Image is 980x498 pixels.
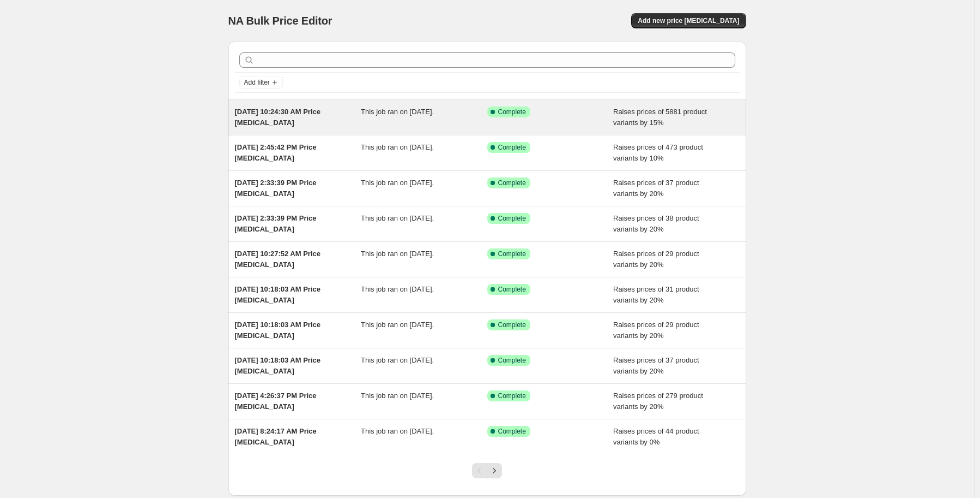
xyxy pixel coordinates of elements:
[613,250,699,269] span: Raises prices of 29 product variants by 20%
[498,392,526,400] span: Complete
[498,356,526,365] span: Complete
[244,78,270,87] span: Add filter
[235,179,317,198] span: [DATE] 2:33:39 PM Price [MEDICAL_DATA]
[361,285,434,293] span: This job ran on [DATE].
[613,108,707,127] span: Raises prices of 5881 product variants by 15%
[239,76,283,89] button: Add filter
[235,250,321,269] span: [DATE] 10:27:52 AM Price [MEDICAL_DATA]
[498,427,526,436] span: Complete
[235,143,317,162] span: [DATE] 2:45:42 PM Price [MEDICAL_DATA]
[361,108,434,116] span: This job ran on [DATE].
[631,13,746,28] button: Add new price [MEDICAL_DATA]
[361,356,434,364] span: This job ran on [DATE].
[361,321,434,329] span: This job ran on [DATE].
[235,285,321,304] span: [DATE] 10:18:03 AM Price [MEDICAL_DATA]
[235,392,317,411] span: [DATE] 4:26:37 PM Price [MEDICAL_DATA]
[498,285,526,294] span: Complete
[613,427,699,446] span: Raises prices of 44 product variants by 0%
[498,321,526,329] span: Complete
[498,143,526,152] span: Complete
[613,214,699,233] span: Raises prices of 38 product variants by 20%
[235,214,317,233] span: [DATE] 2:33:39 PM Price [MEDICAL_DATA]
[361,214,434,222] span: This job ran on [DATE].
[472,463,502,478] nav: Pagination
[498,108,526,116] span: Complete
[498,214,526,223] span: Complete
[638,16,739,25] span: Add new price [MEDICAL_DATA]
[361,392,434,400] span: This job ran on [DATE].
[613,356,699,375] span: Raises prices of 37 product variants by 20%
[613,285,699,304] span: Raises prices of 31 product variants by 20%
[613,392,703,411] span: Raises prices of 279 product variants by 20%
[235,427,317,446] span: [DATE] 8:24:17 AM Price [MEDICAL_DATA]
[613,179,699,198] span: Raises prices of 37 product variants by 20%
[498,179,526,187] span: Complete
[361,179,434,187] span: This job ran on [DATE].
[361,250,434,258] span: This job ran on [DATE].
[235,356,321,375] span: [DATE] 10:18:03 AM Price [MEDICAL_DATA]
[487,463,502,478] button: Next
[498,250,526,258] span: Complete
[235,321,321,340] span: [DATE] 10:18:03 AM Price [MEDICAL_DATA]
[613,143,703,162] span: Raises prices of 473 product variants by 10%
[235,108,321,127] span: [DATE] 10:24:30 AM Price [MEDICAL_DATA]
[361,143,434,151] span: This job ran on [DATE].
[228,15,332,27] span: NA Bulk Price Editor
[361,427,434,435] span: This job ran on [DATE].
[613,321,699,340] span: Raises prices of 29 product variants by 20%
